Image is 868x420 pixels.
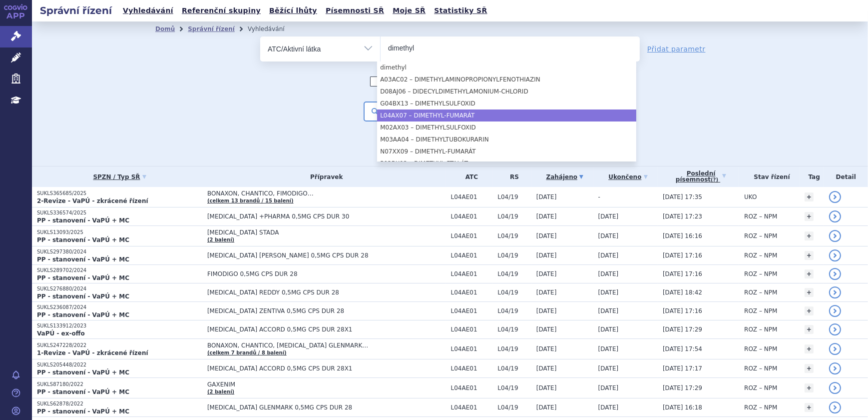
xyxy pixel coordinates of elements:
span: [DATE] 16:18 [663,404,702,411]
span: [DATE] 17:16 [663,307,702,314]
a: detail [829,362,841,374]
span: L04/19 [497,365,531,372]
a: + [805,344,814,353]
strong: PP - stanovení - VaPÚ + MC [37,311,129,318]
span: ROZ – NPM [744,404,777,411]
span: [DATE] [536,345,557,352]
span: [MEDICAL_DATA] GLENMARK 0,5MG CPS DUR 28 [207,404,446,411]
span: L04AE01 [451,345,493,352]
span: BONAXON, CHANTICO, FIMODIGO… [207,190,446,197]
span: [MEDICAL_DATA] [PERSON_NAME] 0,5MG CPS DUR 28 [207,252,446,259]
span: [DATE] [598,270,619,277]
span: L04/19 [497,270,531,277]
span: ROZ – NPM [744,307,777,314]
span: L04/19 [497,252,531,259]
span: [DATE] [536,213,557,220]
a: (2 balení) [207,237,234,242]
span: [DATE] [598,252,619,259]
a: (2 balení) [207,389,234,394]
a: detail [829,305,841,317]
p: SUKLS365685/2025 [37,190,202,197]
span: [DATE] [598,232,619,239]
span: [DATE] 16:16 [663,232,702,239]
span: L04AE01 [451,270,493,277]
a: detail [829,286,841,298]
abbr: (?) [711,177,718,183]
strong: 2-Revize - VaPÚ - zkrácené řízení [37,197,148,204]
th: Stav řízení [739,166,800,187]
span: ROZ – NPM [744,289,777,296]
span: ROZ – NPM [744,345,777,352]
th: Detail [824,166,868,187]
span: [DATE] [598,404,619,411]
span: [MEDICAL_DATA] STADA [207,229,446,236]
span: [DATE] [598,213,619,220]
span: [DATE] [536,307,557,314]
span: [DATE] [598,326,619,333]
strong: PP - stanovení - VaPÚ + MC [37,274,129,281]
li: M02AX03 – DIMETHYLSULFOXID [377,121,636,133]
span: [DATE] [536,193,557,200]
span: GAXENIM [207,381,446,388]
span: L04/19 [497,289,531,296]
span: L04/19 [497,404,531,411]
a: Statistiky SŘ [431,4,490,17]
span: L04/19 [497,307,531,314]
span: [DATE] [536,232,557,239]
li: M03AA04 – DIMETHYLTUBOKURARIN [377,133,636,145]
span: [MEDICAL_DATA] ACCORD 0,5MG CPS DUR 28X1 [207,365,446,372]
p: SUKLS247228/2022 [37,342,202,349]
a: + [805,251,814,260]
span: [MEDICAL_DATA] ZENTIVA 0,5MG CPS DUR 28 [207,307,446,314]
li: G04BX13 – DIMETHYLSULFOXID [377,97,636,109]
span: ROZ – NPM [744,252,777,259]
span: [DATE] [536,365,557,372]
a: + [805,325,814,334]
p: SUKLS336574/2025 [37,209,202,216]
a: (celkem 13 brandů / 15 balení) [207,198,294,203]
span: [DATE] 17:16 [663,270,702,277]
span: L04/19 [497,193,531,200]
a: detail [829,401,841,413]
span: [DATE] 17:17 [663,365,702,372]
span: L04AE01 [451,326,493,333]
span: UKO [744,193,757,200]
span: ROZ – NPM [744,232,777,239]
p: SUKLS13093/2025 [37,229,202,236]
li: N07XX09 – DIMETHYL-FUMARÁT [377,145,636,157]
span: [DATE] [598,365,619,372]
strong: 1-Revize - VaPÚ - zkrácené řízení [37,349,148,356]
a: Referenční skupiny [179,4,264,17]
button: Hledat [364,101,420,121]
p: SUKLS276880/2024 [37,285,202,292]
span: [DATE] [598,345,619,352]
a: Písemnosti SŘ [323,4,387,17]
strong: PP - stanovení - VaPÚ + MC [37,256,129,263]
strong: PP - stanovení - VaPÚ + MC [37,293,129,300]
a: + [805,288,814,297]
a: + [805,212,814,221]
a: detail [829,343,841,355]
li: L04AX07 – DIMETHYL-FUMARÁT [377,109,636,121]
span: Nalezeno 34 správních řízení [376,136,523,148]
a: detail [829,191,841,203]
span: L04AE01 [451,289,493,296]
p: SUKLS133912/2023 [37,322,202,329]
a: + [805,306,814,315]
span: ROZ – NPM [744,270,777,277]
a: SPZN / Typ SŘ [37,170,202,184]
span: ROZ – NPM [744,326,777,333]
span: [DATE] [536,270,557,277]
span: [DATE] 17:29 [663,326,702,333]
span: L04/19 [497,232,531,239]
span: L04/19 [497,384,531,391]
strong: VaPÚ - ex-offo [37,330,85,337]
span: [DATE] [598,289,619,296]
th: Přípravek [202,166,446,187]
span: L04AE01 [451,365,493,372]
a: detail [829,382,841,394]
a: + [805,269,814,278]
span: FIMODIGO 0,5MG CPS DUR 28 [207,270,446,277]
p: SUKLS205448/2022 [37,361,202,368]
a: (celkem 7 brandů / 8 balení) [207,350,287,355]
